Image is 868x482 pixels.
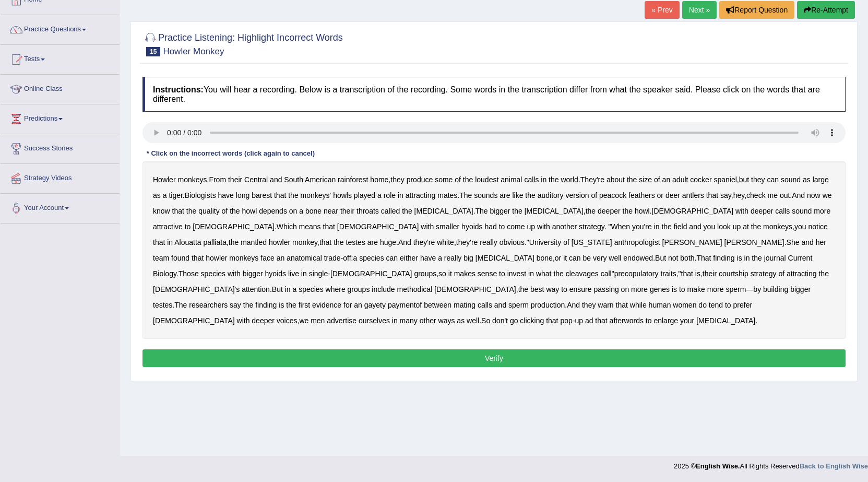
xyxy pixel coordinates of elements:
[763,285,788,293] b: building
[244,175,268,184] b: Central
[1,104,120,131] a: Predictions
[744,254,750,262] b: in
[230,207,240,215] b: the
[333,191,352,199] b: howls
[153,175,176,184] b: Howler
[1,134,120,160] a: Success Stories
[172,207,184,215] b: that
[566,269,599,278] b: cleavages
[580,175,604,184] b: They're
[735,207,748,215] b: with
[591,191,597,199] b: of
[814,207,830,215] b: more
[397,285,433,293] b: methodical
[561,285,567,293] b: to
[512,207,522,215] b: the
[169,191,182,199] b: tiger
[719,1,794,19] button: Report Question
[529,238,561,246] b: University
[792,191,805,199] b: And
[780,191,790,199] b: out
[631,285,648,293] b: more
[274,191,286,199] b: that
[153,254,169,262] b: team
[752,254,762,262] b: the
[146,47,160,56] span: 15
[609,254,621,262] b: well
[236,191,249,199] b: long
[277,254,285,262] b: an
[645,1,679,19] a: « Prev
[484,222,496,231] b: had
[142,77,846,112] h4: You will hear a recording. Below is a transcription of the recording. Some words in the transcrip...
[454,301,475,309] b: mating
[714,175,736,184] b: spaniel
[319,238,331,246] b: that
[778,269,784,278] b: of
[437,238,454,246] b: white
[252,191,272,199] b: barest
[201,269,225,278] b: species
[222,207,228,215] b: of
[398,238,411,246] b: And
[746,191,766,199] b: check
[367,238,378,246] b: are
[561,175,578,184] b: world
[206,254,227,262] b: howler
[474,191,497,199] b: sounds
[309,269,328,278] b: single
[463,175,473,184] b: the
[424,301,451,309] b: between
[163,191,167,199] b: a
[768,191,778,199] b: me
[356,207,379,215] b: throats
[803,175,811,184] b: as
[241,238,267,246] b: mantled
[353,254,357,262] b: a
[420,254,436,262] b: have
[639,175,652,184] b: size
[204,238,227,246] b: palliata
[707,285,724,293] b: more
[808,222,827,231] b: notice
[414,269,436,278] b: groups
[739,175,749,184] b: but
[475,207,488,215] b: The
[326,285,346,293] b: where
[153,222,183,231] b: attractive
[334,238,343,246] b: the
[354,191,375,199] b: played
[525,191,535,199] b: the
[459,191,472,199] b: The
[490,207,510,215] b: bigger
[569,285,592,293] b: ensure
[703,269,717,278] b: their
[614,238,660,246] b: anthropologist
[301,269,307,278] b: in
[218,191,234,199] b: have
[265,269,286,278] b: hyoids
[153,285,240,293] b: [DEMOGRAPHIC_DATA]'s
[792,207,812,215] b: sound
[289,207,298,215] b: on
[475,254,534,262] b: [MEDICAL_DATA]
[364,301,386,309] b: gayety
[185,191,216,199] b: Biologists
[259,207,287,215] b: depends
[229,238,239,246] b: the
[743,222,749,231] b: at
[662,238,722,246] b: [PERSON_NAME]
[775,207,790,215] b: calls
[299,207,303,215] b: a
[607,175,625,184] b: about
[549,175,558,184] b: the
[324,207,338,215] b: near
[536,269,552,278] b: what
[384,191,396,199] b: role
[171,254,189,262] b: found
[807,191,821,199] b: now
[733,191,745,199] b: hey
[288,269,299,278] b: live
[813,175,829,184] b: large
[277,222,297,231] b: Which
